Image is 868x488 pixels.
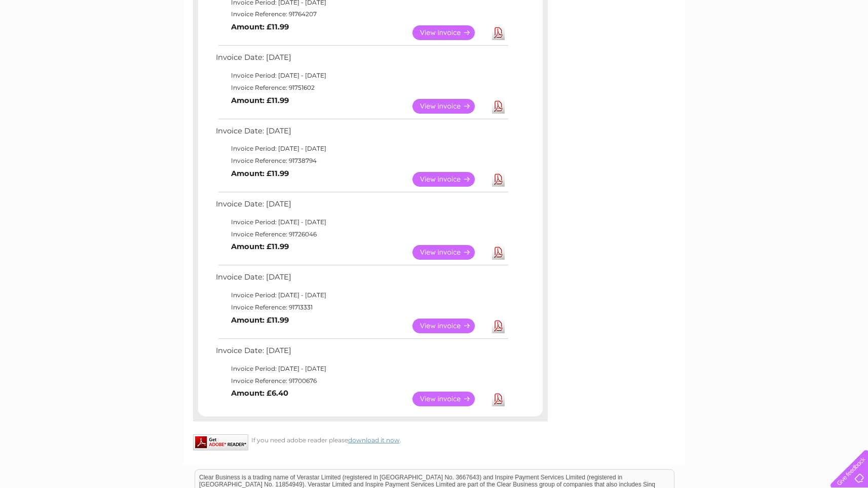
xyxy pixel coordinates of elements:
a: View [412,99,487,114]
a: Download [492,172,505,187]
td: Invoice Reference: 91764207 [213,8,510,20]
td: Invoice Reference: 91700676 [213,375,510,387]
div: If you need adobe reader please . [193,434,548,444]
b: Amount: £6.40 [231,389,288,398]
b: Amount: £11.99 [231,96,289,105]
td: Invoice Reference: 91713331 [213,301,510,313]
b: Amount: £11.99 [231,316,289,325]
a: download it now [348,436,400,444]
td: Invoice Period: [DATE] - [DATE] [213,69,510,82]
td: Invoice Period: [DATE] - [DATE] [213,289,510,301]
a: Download [492,99,505,114]
td: Invoice Reference: 91738794 [213,155,510,167]
td: Invoice Date: [DATE] [213,344,510,363]
a: 0333 014 3131 [677,5,747,18]
a: View [412,392,487,406]
b: Amount: £11.99 [231,242,289,251]
a: Log out [835,43,858,51]
a: Download [492,245,505,260]
a: View [412,172,487,187]
a: Water [690,43,709,51]
img: logo.png [30,26,82,57]
a: View [412,319,487,333]
a: View [412,245,487,260]
div: Clear Business is a trading name of Verastar Limited (registered in [GEOGRAPHIC_DATA] No. 3667643... [195,6,674,49]
a: Download [492,392,505,406]
td: Invoice Date: [DATE] [213,51,510,69]
a: Energy [715,43,737,51]
a: Telecoms [743,43,774,51]
td: Invoice Period: [DATE] - [DATE] [213,363,510,375]
td: Invoice Reference: 91751602 [213,82,510,94]
td: Invoice Date: [DATE] [213,124,510,143]
td: Invoice Date: [DATE] [213,197,510,216]
b: Amount: £11.99 [231,169,289,178]
a: Blog [780,43,795,51]
td: Invoice Period: [DATE] - [DATE] [213,143,510,155]
td: Invoice Date: [DATE] [213,270,510,289]
b: Amount: £11.99 [231,22,289,31]
td: Invoice Reference: 91726046 [213,228,510,240]
a: View [412,25,487,40]
a: Download [492,319,505,333]
td: Invoice Period: [DATE] - [DATE] [213,216,510,228]
a: Download [492,25,505,40]
a: Contact [801,43,825,51]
